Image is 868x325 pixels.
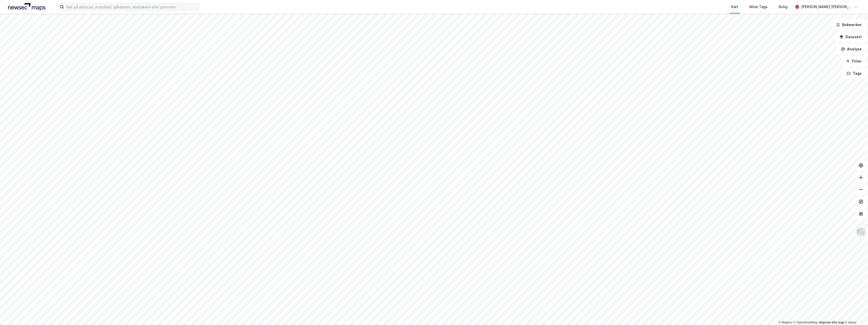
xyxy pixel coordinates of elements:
button: Bokmerker [832,20,866,30]
a: Mapbox [778,321,792,324]
a: Improve this map [819,321,844,324]
img: Z [856,227,866,237]
div: Bolig [779,4,788,10]
button: Analyse [837,44,866,54]
button: Tags [842,68,866,78]
button: Datasett [835,32,866,42]
div: Mine Tags [749,4,768,10]
img: logo.a4113a55bc3d86da70a041830d287a7e.svg [8,3,46,11]
iframe: Chat Widget [843,301,868,325]
div: [PERSON_NAME] [PERSON_NAME] [801,4,852,10]
input: Søk på adresse, matrikkel, gårdeiere, leietakere eller personer [64,3,199,11]
div: Kart [731,4,738,10]
a: OpenStreetMap [793,321,818,324]
div: Kontrollprogram for chat [843,301,868,325]
button: Filter [842,56,866,66]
